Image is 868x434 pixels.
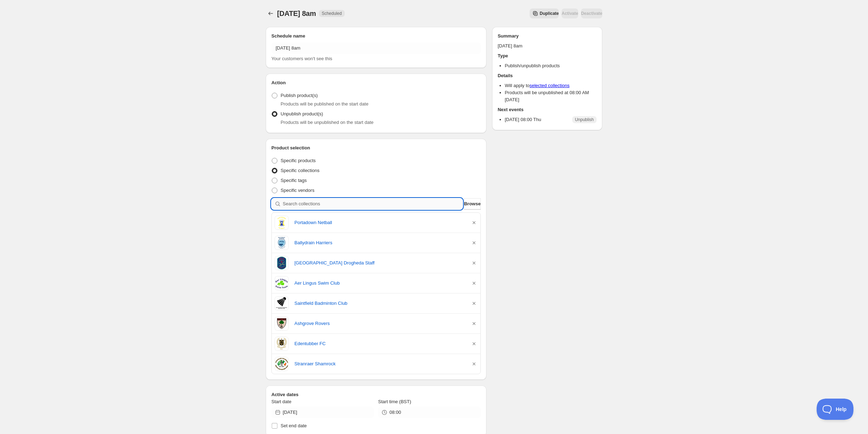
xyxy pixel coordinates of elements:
a: Ballydrain Harriers [294,239,465,246]
button: Schedules [266,8,276,18]
span: Specific tags [281,178,307,183]
span: Specific products [281,158,316,163]
p: [DATE] 08:00 Thu [505,116,541,123]
a: Aer Lingus Swim Club [294,280,465,287]
input: Search collections [283,198,463,210]
span: Products will be unpublished on the start date [281,120,373,125]
span: Specific collections [281,168,320,173]
h2: Next events [498,106,597,113]
a: [GEOGRAPHIC_DATA] Drogheda Staff [294,259,465,267]
h2: Active dates [271,391,481,398]
h2: Summary [498,33,597,40]
iframe: Toggle Customer Support [817,399,854,420]
h2: Action [271,79,481,86]
button: Browse [464,198,481,210]
span: Your customers won't see this [271,56,332,61]
a: Stranraer Shamrock [294,360,465,367]
a: Edentubber FC [294,340,465,347]
h2: Product selection [271,144,481,152]
span: Specific vendors [281,188,314,193]
h2: Schedule name [271,33,481,40]
h2: Details [498,72,597,79]
li: Publish/unpublish products [505,62,597,69]
span: [DATE] 8am [277,10,316,17]
span: Duplicate [540,11,559,16]
span: Products will be published on the start date [281,101,368,107]
span: Unpublish [575,117,594,122]
span: Browse [464,200,481,207]
a: selected collections [530,83,570,88]
li: Products will be unpublished at 08:00 AM [DATE] [505,89,597,103]
li: Will apply to [505,82,597,89]
span: Publish product(s) [281,93,318,98]
span: Scheduled [322,11,342,16]
p: [DATE] 8am [498,42,597,50]
span: Set end date [281,423,307,428]
span: Unpublish product(s) [281,111,323,116]
a: Portadown Netball [294,219,465,226]
button: Secondary action label [530,8,559,18]
h2: Type [498,52,597,59]
span: Start time (BST) [378,399,411,404]
a: Ashgrove Rovers [294,320,465,327]
a: Saintfield Badminton Club [294,300,465,307]
span: Start date [271,399,291,404]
